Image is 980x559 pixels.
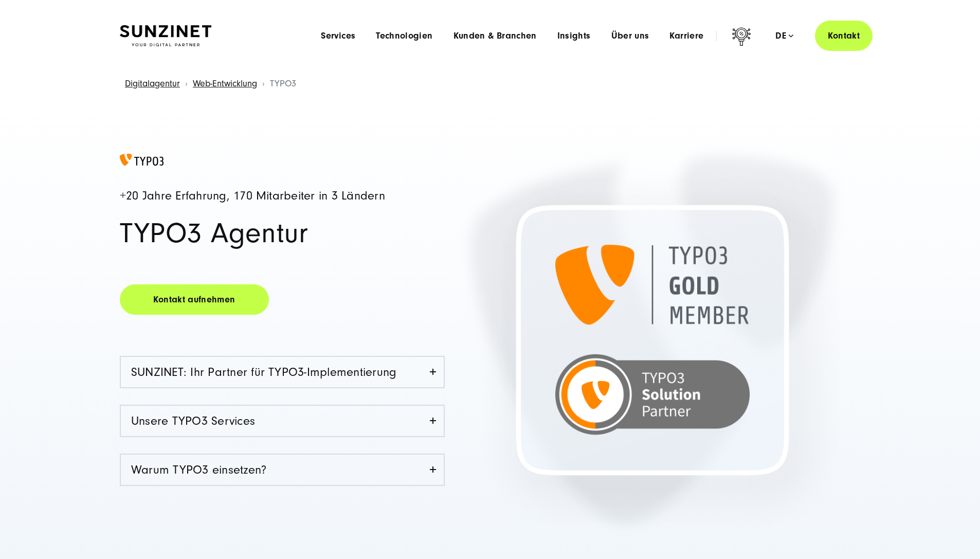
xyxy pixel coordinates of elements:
[321,31,355,41] a: Services
[120,284,269,315] a: Kontakt aufnehmen
[376,31,432,41] a: Technologien
[453,31,537,41] a: Kunden & Branchen
[557,31,591,41] a: Insights
[121,406,444,436] a: Unsere TYPO3 Services
[669,31,703,41] a: Karriere
[815,21,873,51] a: Kontakt
[125,78,180,89] a: Digitalagentur
[611,31,649,41] a: Über uns
[121,357,444,387] a: SUNZINET: Ihr Partner für TYPO3-Implementierung
[120,219,445,248] h1: TYPO3 Agentur
[120,190,445,203] h4: +20 Jahre Erfahrung, 170 Mitarbeiter in 3 Ländern
[457,142,848,538] img: TYPO3 Agentur Partnerlogo für Gold Member SUNZINET
[270,78,296,89] span: TYPO3
[193,78,257,89] a: Web-Entwicklung
[120,154,164,166] img: TYPO3 Agentur Logo farbig
[120,25,211,47] img: SUNZINET Full Service Digital Agentur
[121,455,444,485] a: Warum TYPO3 einsetzen?
[775,31,793,41] div: de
